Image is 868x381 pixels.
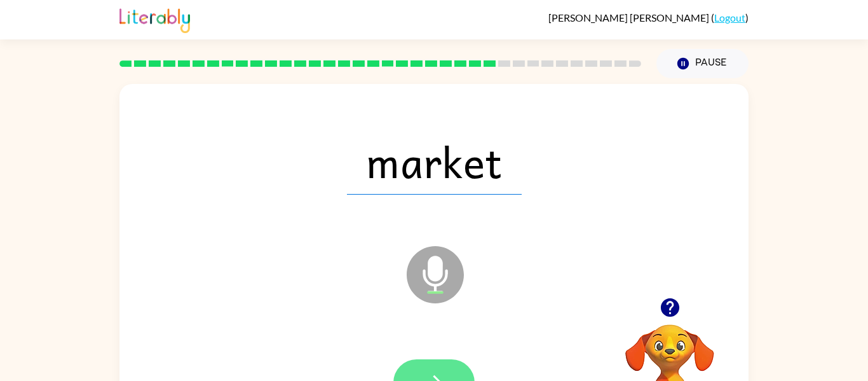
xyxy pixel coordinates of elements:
img: Literably [119,5,190,33]
button: Pause [656,49,749,78]
div: ( ) [548,11,749,24]
span: [PERSON_NAME] [PERSON_NAME] [548,11,711,24]
span: market [347,128,522,195]
a: Logout [714,11,745,24]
